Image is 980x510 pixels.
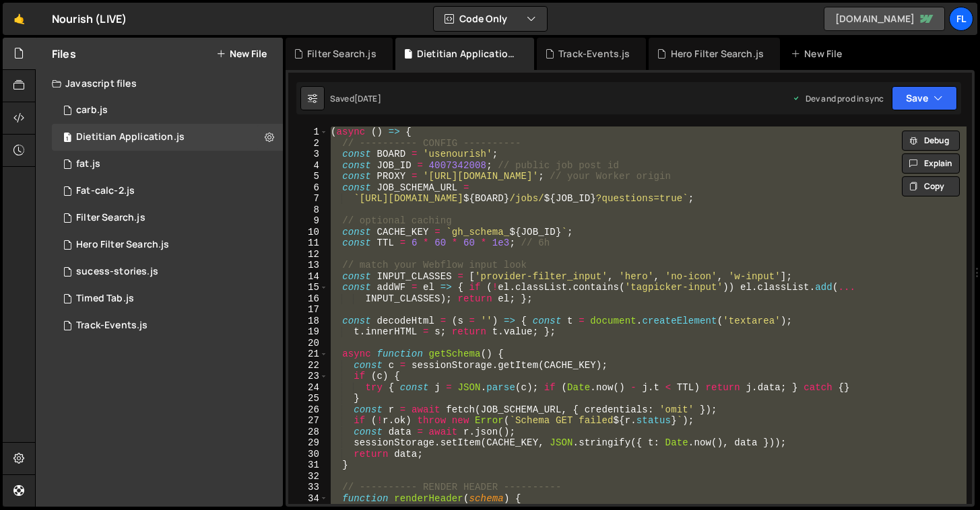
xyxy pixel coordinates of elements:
[288,182,328,194] div: 6
[288,449,328,460] div: 30
[288,338,328,349] div: 20
[902,176,960,196] button: Copy
[288,271,328,283] div: 14
[76,104,108,116] div: carb.js
[288,215,328,227] div: 9
[52,205,283,231] div: 7002/13525.js
[52,231,283,258] div: 7002/44314.js
[288,171,328,182] div: 5
[52,258,283,285] div: 7002/24097.js
[76,320,148,332] div: Track-Events.js
[288,404,328,416] div: 26
[76,212,145,224] div: Filter Search.js
[288,193,328,205] div: 7
[288,138,328,149] div: 2
[288,493,328,505] div: 34
[902,131,960,151] button: Debug
[76,158,100,170] div: fat.js
[288,415,328,427] div: 27
[3,3,36,35] a: 🤙
[354,93,381,104] div: [DATE]
[417,47,518,61] div: Dietitian Application.js
[52,312,283,339] div: 7002/36051.js
[288,427,328,438] div: 28
[288,260,328,271] div: 13
[671,47,764,61] div: Hero Filter Search.js
[52,97,283,124] div: 7002/15633.js
[288,460,328,471] div: 31
[288,238,328,249] div: 11
[63,133,71,144] span: 1
[792,93,884,104] div: Dev and prod in sync
[76,239,169,251] div: Hero Filter Search.js
[76,293,134,305] div: Timed Tab.js
[288,282,328,293] div: 15
[288,349,328,360] div: 21
[76,131,185,143] div: Dietitian Application.js
[52,151,283,178] div: 7002/15615.js
[949,7,973,31] a: Fl
[288,249,328,260] div: 12
[288,126,328,138] div: 1
[76,266,158,278] div: sucess-stories.js
[288,360,328,371] div: 22
[216,48,267,59] button: New File
[288,393,328,404] div: 25
[288,371,328,382] div: 23
[558,47,630,61] div: Track-Events.js
[288,316,328,327] div: 18
[52,11,127,27] div: Nourish (LIVE)
[824,7,945,31] a: [DOMAIN_NAME]
[307,47,377,61] div: Filter Search.js
[902,153,960,174] button: Explain
[288,382,328,394] div: 24
[288,482,328,493] div: 33
[288,471,328,482] div: 32
[288,326,328,338] div: 19
[288,304,328,316] div: 17
[52,46,76,61] h2: Files
[434,7,547,31] button: Code Only
[52,285,283,312] div: 7002/25847.js
[288,293,328,305] div: 16
[892,86,957,110] button: Save
[52,178,283,205] div: 7002/15634.js
[288,149,328,160] div: 3
[288,205,328,216] div: 8
[330,93,381,104] div: Saved
[288,437,328,449] div: 29
[288,160,328,172] div: 4
[288,227,328,238] div: 10
[52,124,283,151] div: 7002/45930.js
[791,47,847,61] div: New File
[76,185,135,197] div: Fat-calc-2.js
[36,70,283,97] div: Javascript files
